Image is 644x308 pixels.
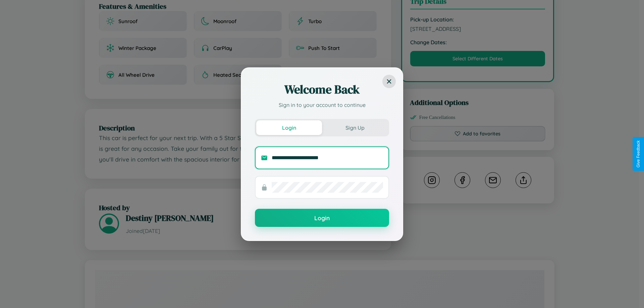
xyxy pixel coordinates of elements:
p: Sign in to your account to continue [255,101,389,109]
button: Login [256,120,322,135]
div: Give Feedback [636,140,641,168]
button: Login [255,209,389,227]
h2: Welcome Back [255,81,389,98]
button: Sign Up [322,120,388,135]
